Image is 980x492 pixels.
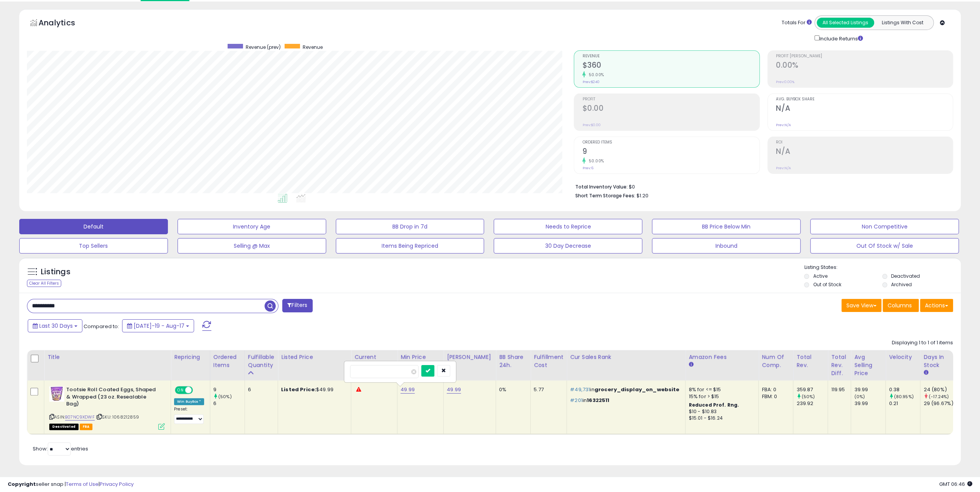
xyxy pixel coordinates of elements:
button: Save View [841,299,881,312]
div: Amazon Fees [689,353,755,361]
h2: 0.00% [776,61,953,71]
div: [PERSON_NAME] [447,353,493,361]
div: 8% for <= $15 [689,386,752,393]
a: 49.99 [400,386,415,394]
span: Revenue [303,44,323,50]
span: [DATE]-19 - Aug-17 [134,322,184,330]
span: 2025-09-18 06:46 GMT [939,480,972,488]
div: Listed Price [281,353,348,361]
small: (50%) [802,394,815,400]
div: 6 [248,386,272,393]
small: 50.00% [586,158,604,164]
div: 5.77 [534,386,561,393]
button: Out Of Stock w/ Sale [810,238,959,254]
div: $49.99 [281,386,345,393]
span: Compared to: [84,323,119,330]
button: Columns [883,299,919,312]
small: 50.00% [586,72,604,78]
span: ON [176,387,185,394]
span: Profit [PERSON_NAME] [776,54,953,58]
div: 0% [499,386,524,393]
div: ASIN: [49,386,165,429]
small: Prev: $240 [582,80,599,84]
a: Privacy Policy [100,480,134,488]
a: Terms of Use [66,480,99,488]
button: Non Competitive [810,219,959,234]
button: Items Being Repriced [336,238,484,254]
div: $10 - $10.83 [689,409,752,415]
div: 6 [213,400,245,407]
span: Revenue (prev) [246,44,281,50]
div: Title [47,353,168,361]
div: 15% for > $15 [689,393,752,400]
div: 29 (96.67%) [923,400,955,407]
div: Preset: [174,407,204,424]
div: Min Price [400,353,440,361]
span: #201 [570,397,583,404]
div: BB Share 24h. [499,353,527,369]
b: Short Term Storage Fees: [575,192,635,199]
div: Num of Comp. [762,353,790,369]
button: Listings With Cost [874,18,931,28]
div: 0.38 [889,386,920,393]
span: Show: entries [33,445,88,452]
h5: Listings [41,267,70,277]
div: 359.87 [796,386,828,393]
div: 39.99 [854,386,885,393]
label: Active [813,273,827,279]
button: Filters [282,299,312,312]
li: $0 [575,182,947,191]
p: in [570,397,679,404]
span: Last 30 Days [39,322,73,330]
div: Win BuyBox * [174,398,204,405]
div: Total Rev. Diff. [831,353,848,377]
h2: N/A [776,104,953,114]
b: Total Inventory Value: [575,183,627,190]
button: Inbound [652,238,801,254]
div: 0.21 [889,400,920,407]
small: Prev: $0.00 [582,123,600,127]
span: $1.20 [636,192,648,199]
span: Revenue [582,54,759,58]
a: 49.99 [447,386,461,394]
div: Clear All Filters [27,280,61,287]
div: Fulfillment Cost [534,353,563,369]
button: BB Price Below Min [652,219,801,234]
small: Days In Stock. [923,369,928,376]
div: Fulfillable Quantity [248,353,275,369]
label: Deactivated [891,273,920,279]
div: 119.95 [831,386,845,393]
span: Profit [582,97,759,102]
button: BB Drop in 7d [336,219,484,234]
div: FBA: 0 [762,386,787,393]
button: Default [19,219,168,234]
div: Total Rev. [796,353,824,369]
div: 239.92 [796,400,828,407]
button: Top Sellers [19,238,168,254]
small: Prev: N/A [776,166,791,170]
b: Tootsie Roll Coated Eggs, Shaped & Wrapped (23 oz. Resealable Bag) [66,386,160,410]
button: Inventory Age [178,219,326,234]
button: Needs to Reprice [494,219,642,234]
div: Days In Stock [923,353,952,369]
small: Amazon Fees. [689,361,693,368]
small: Prev: N/A [776,123,791,127]
h2: 9 [582,147,759,157]
div: seller snap | | [8,481,134,488]
div: Avg Selling Price [854,353,882,377]
div: Repricing [174,353,207,361]
small: (0%) [854,394,865,400]
img: 51NAEOqvrWL._SL40_.jpg [49,386,64,402]
div: Totals For [782,19,812,27]
div: Velocity [889,353,917,361]
span: #49,731 [570,386,590,393]
button: [DATE]-19 - Aug-17 [122,319,194,332]
div: Include Returns [809,34,872,43]
span: ROI [776,140,953,145]
span: FBA [80,424,93,430]
b: Listed Price: [281,386,316,393]
p: Listing States: [804,264,961,271]
div: 24 (80%) [923,386,955,393]
h2: N/A [776,147,953,157]
span: All listings that are unavailable for purchase on Amazon for any reason other than out-of-stock [49,424,79,430]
